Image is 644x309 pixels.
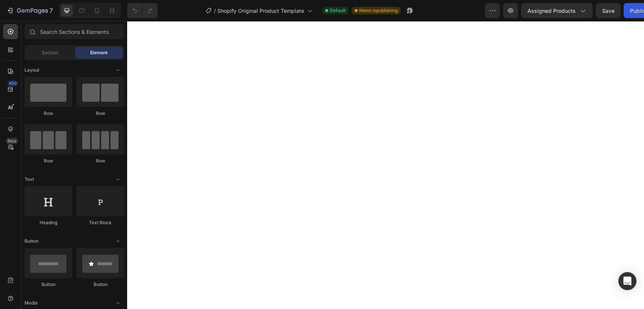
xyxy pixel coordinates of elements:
[566,3,591,18] button: Save
[112,235,124,247] span: Toggle open
[498,7,546,15] span: Assigned Products
[572,8,585,14] span: Save
[25,281,72,288] div: Button
[25,110,72,117] div: Row
[77,281,124,288] div: Button
[25,158,72,164] div: Row
[25,176,34,183] span: Text
[491,3,563,18] button: Assigned Products
[7,80,18,86] div: 450
[77,110,124,117] div: Row
[359,7,398,14] span: Need republishing
[600,7,619,15] div: Publish
[127,3,158,18] div: Undo/Redo
[77,158,124,164] div: Row
[6,138,18,144] div: Beta
[25,24,124,39] input: Search Sections & Elements
[25,67,39,73] span: Layout
[25,300,38,306] span: Media
[112,297,124,309] span: Toggle open
[217,7,304,15] span: Shopify Original Product Template
[214,7,216,15] span: /
[618,272,636,290] div: Open Intercom Messenger
[77,219,124,226] div: Text Block
[42,49,58,56] span: Section
[3,3,56,18] button: 7
[90,49,108,56] span: Element
[112,64,124,76] span: Toggle open
[330,7,346,14] span: Default
[49,6,53,15] p: 7
[594,3,626,18] button: Publish
[25,238,38,245] span: Button
[25,219,72,226] div: Heading
[112,173,124,185] span: Toggle open
[127,21,644,309] iframe: Design area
